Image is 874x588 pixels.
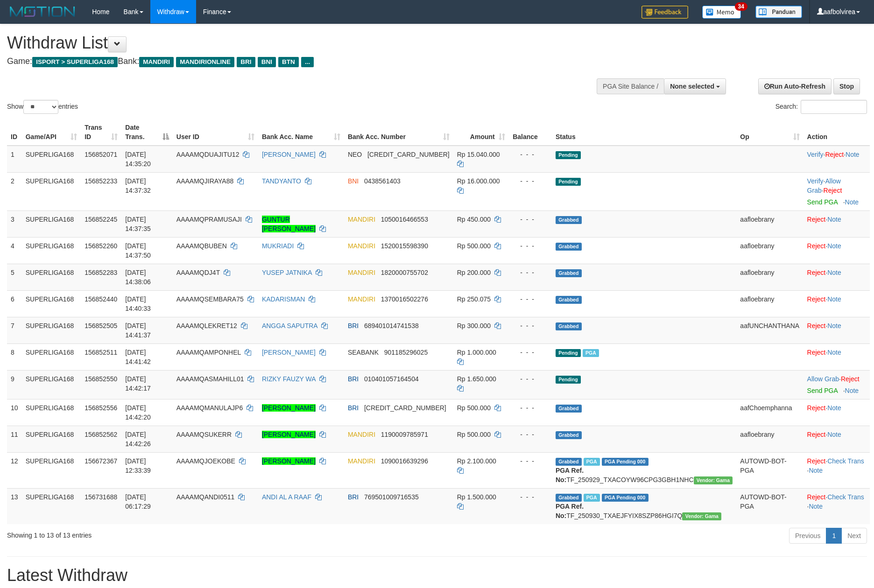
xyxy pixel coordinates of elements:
span: Copy 901185296025 to clipboard [384,349,428,356]
span: AAAAMQSEMBARA75 [176,295,244,303]
div: - - - [513,348,548,357]
span: Rp 15.040.000 [457,151,500,158]
span: Grabbed [556,431,582,439]
td: · [804,317,870,343]
span: 156852556 [85,404,117,412]
td: aafloebrany [736,264,803,290]
td: · [804,370,870,399]
span: Marked by aafsengchandara [583,349,599,357]
a: Allow Grab [807,375,839,383]
span: AAAAMQDUAJITU12 [176,151,240,158]
a: [PERSON_NAME] [262,404,316,412]
td: · [804,210,870,237]
span: 156852440 [85,295,117,303]
span: BRI [348,493,359,501]
a: Note [827,242,841,250]
h1: Latest Withdraw [7,566,867,585]
span: Copy 1370016502276 to clipboard [381,295,428,303]
a: TANDYANTO [262,177,301,185]
span: Pending [556,376,581,384]
span: SEABANK [348,349,379,356]
a: Reject [807,404,826,412]
a: Next [841,528,867,544]
span: MANDIRI [348,242,375,250]
td: 4 [7,237,22,264]
button: None selected [664,78,726,94]
span: AAAAMQBUBEN [176,242,227,250]
a: YUSEP JATNIKA [262,269,312,276]
td: · · [804,172,870,210]
span: Copy 1190009785971 to clipboard [381,431,428,438]
span: MANDIRI [348,431,375,438]
th: Bank Acc. Name: activate to sort column ascending [258,119,344,146]
span: AAAAMQJOEKOBE [176,457,235,465]
span: 156852260 [85,242,117,250]
a: Send PGA [807,387,838,394]
td: 12 [7,452,22,488]
a: Reject [825,151,844,158]
span: Grabbed [556,405,582,413]
span: Pending [556,349,581,357]
span: Marked by aafsengchandara [584,458,600,466]
span: MANDIRI [348,216,375,223]
span: [DATE] 14:42:26 [125,431,151,448]
span: Rp 500.000 [457,431,491,438]
span: Copy 1520015598390 to clipboard [381,242,428,250]
a: Note [846,151,860,158]
td: 3 [7,210,22,237]
td: 5 [7,264,22,290]
th: Bank Acc. Number: activate to sort column ascending [344,119,453,146]
td: 10 [7,399,22,426]
span: Grabbed [556,458,582,466]
th: Op: activate to sort column ascending [736,119,803,146]
span: AAAAMQAMPONHEL [176,349,241,356]
span: MANDIRI [348,457,375,465]
span: PGA Pending [602,494,648,502]
a: [PERSON_NAME] [262,151,316,158]
span: [DATE] 14:38:06 [125,269,151,286]
img: panduan.png [755,6,802,18]
span: BNI [348,177,359,185]
span: BRI [348,322,359,329]
span: ... [301,57,314,67]
td: 13 [7,488,22,524]
img: Feedback.jpg [641,6,688,19]
td: · [804,290,870,317]
span: Pending [556,151,581,159]
span: Rp 500.000 [457,404,491,412]
span: Rp 2.100.000 [457,457,496,465]
span: 156852245 [85,216,117,223]
div: - - - [513,430,548,439]
span: BRI [237,57,255,67]
a: Note [827,349,841,356]
span: [DATE] 14:37:50 [125,242,151,259]
span: Rp 300.000 [457,322,491,329]
a: Reject [824,187,842,194]
span: ISPORT > SUPERLIGA168 [32,57,118,67]
span: Grabbed [556,216,582,224]
span: 156852505 [85,322,117,329]
td: SUPERLIGA168 [22,317,81,343]
span: AAAAMQMANULAJP6 [176,404,243,412]
td: SUPERLIGA168 [22,210,81,237]
span: MANDIRI [139,57,174,67]
span: MANDIRI [348,295,375,303]
th: Date Trans.: activate to sort column descending [121,119,173,146]
div: - - - [513,456,548,466]
span: [DATE] 14:35:20 [125,151,151,168]
a: Note [827,404,841,412]
span: Copy 689401014741538 to clipboard [364,322,419,329]
span: Rp 1.500.000 [457,493,496,501]
td: 11 [7,426,22,452]
a: MUKRIADI [262,242,294,250]
span: [DATE] 14:41:42 [125,349,151,365]
span: BNI [258,57,276,67]
span: Copy 010401057164504 to clipboard [364,375,419,383]
a: Reject [807,269,826,276]
a: Reject [807,216,826,223]
span: Vendor URL: https://trx31.1velocity.biz [682,512,721,520]
span: AAAAMQJIRAYA88 [176,177,233,185]
h4: Game: Bank: [7,57,573,66]
td: aafloebrany [736,290,803,317]
span: Copy 1820000755702 to clipboard [381,269,428,276]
